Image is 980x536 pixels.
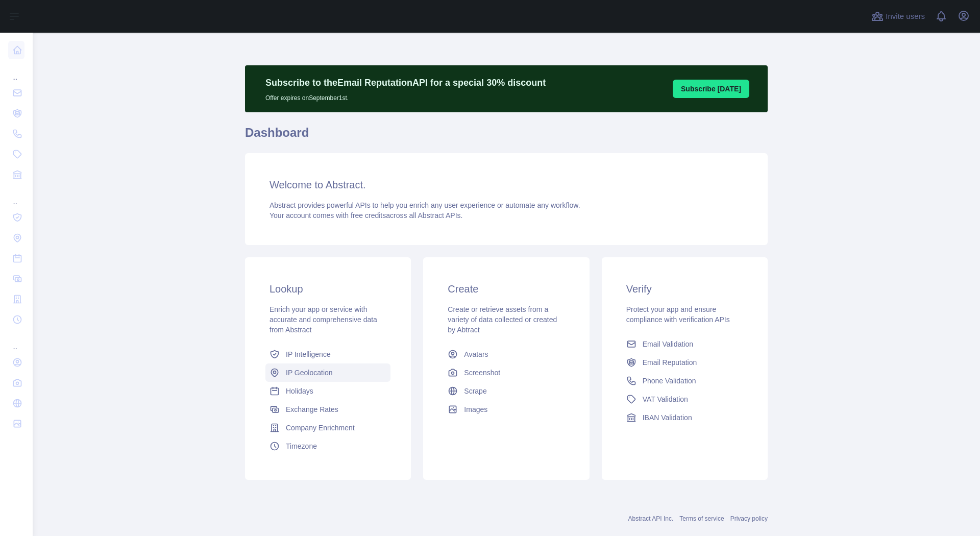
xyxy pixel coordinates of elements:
[886,11,925,22] span: Invite users
[643,376,696,386] span: Phone Validation
[444,382,569,400] a: Scrape
[444,363,569,382] a: Screenshot
[643,412,692,423] span: IBAN Validation
[730,515,768,522] a: Privacy policy
[265,382,390,400] a: Holidays
[679,515,724,522] a: Terms of service
[628,515,674,522] a: Abstract API Inc.
[265,90,546,102] p: Offer expires on September 1st.
[265,363,390,382] a: IP Geolocation
[8,61,24,82] div: ...
[464,349,488,359] span: Avatars
[626,282,743,296] h3: Verify
[351,211,386,220] span: free credits
[869,8,927,25] button: Invite users
[8,186,24,206] div: ...
[269,305,377,334] span: Enrich your app or service with accurate and comprehensive data from Abstract
[286,423,355,433] span: Company Enrichment
[622,372,747,390] a: Phone Validation
[622,335,747,353] a: Email Validation
[464,368,500,378] span: Screenshot
[673,80,749,98] button: Subscribe [DATE]
[269,211,462,220] span: Your account comes with across all Abstract APIs.
[444,345,569,363] a: Avatars
[286,441,317,451] span: Timezone
[8,331,24,351] div: ...
[269,201,580,209] span: Abstract provides powerful APIs to help you enrich any user experience or automate any workflow.
[265,419,390,437] a: Company Enrichment
[265,345,390,363] a: IP Intelligence
[622,353,747,372] a: Email Reputation
[245,125,768,149] h1: Dashboard
[448,282,565,296] h3: Create
[265,437,390,455] a: Timezone
[265,400,390,419] a: Exchange Rates
[269,282,386,296] h3: Lookup
[286,404,338,415] span: Exchange Rates
[448,305,557,334] span: Create or retrieve assets from a variety of data collected or created by Abtract
[622,408,747,427] a: IBAN Validation
[643,357,697,368] span: Email Reputation
[626,305,730,324] span: Protect your app and ensure compliance with verification APIs
[286,386,313,396] span: Holidays
[464,404,487,415] span: Images
[286,349,331,359] span: IP Intelligence
[643,394,688,404] span: VAT Validation
[464,386,486,396] span: Scrape
[286,368,333,378] span: IP Geolocation
[265,76,546,90] p: Subscribe to the Email Reputation API for a special 30 % discount
[643,339,693,349] span: Email Validation
[444,400,569,419] a: Images
[622,390,747,408] a: VAT Validation
[269,178,743,192] h3: Welcome to Abstract.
